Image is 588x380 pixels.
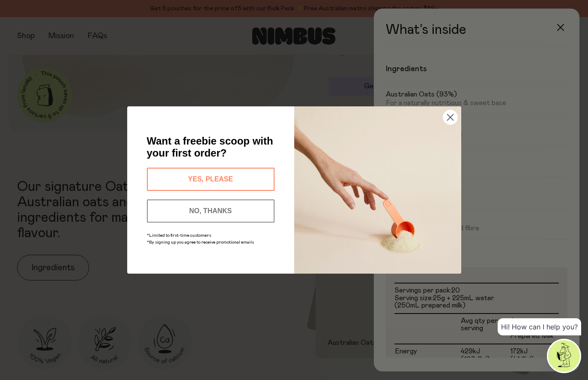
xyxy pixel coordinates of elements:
span: *Limited to first-time customers [147,233,211,238]
button: YES, PLEASE [147,168,275,191]
button: NO, THANKS [147,199,275,223]
span: *By signing up you agree to receive promotional emails [147,240,254,244]
img: agent [548,340,580,372]
span: Want a freebie scoop with your first order? [147,135,273,159]
img: c0d45117-8e62-4a02-9742-374a5db49d45.jpeg [294,106,461,274]
div: Hi! How can I help you? [498,318,581,335]
button: Close dialog [443,110,458,125]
